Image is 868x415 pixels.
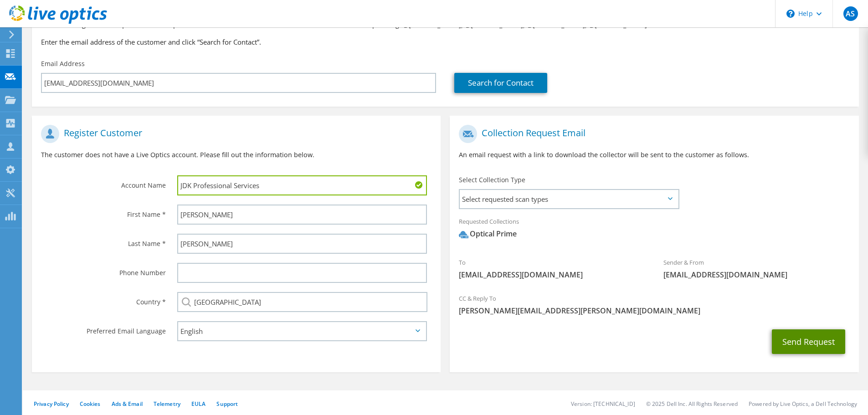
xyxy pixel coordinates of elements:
p: The customer does not have a Live Optics account. Please fill out the information below. [41,150,431,160]
label: Account Name [41,175,166,190]
a: EULA [191,400,205,408]
p: An email request with a link to download the collector will be sent to the customer as follows. [459,150,849,160]
div: Optical Prime [459,229,517,239]
li: © 2025 Dell Inc. All Rights Reserved [646,400,738,408]
h1: Collection Request Email [459,125,845,143]
div: CC & Reply To [450,289,858,320]
label: Country * [41,292,166,307]
a: Search for Contact [454,73,547,93]
a: Cookies [80,400,101,408]
span: [EMAIL_ADDRESS][DOMAIN_NAME] [663,270,850,280]
span: [EMAIL_ADDRESS][DOMAIN_NAME] [459,270,645,280]
label: Preferred Email Language [41,321,166,336]
label: Phone Number [41,263,166,277]
label: First Name * [41,205,166,219]
div: To [450,253,654,284]
label: Last Name * [41,234,166,248]
label: Email Address [41,59,85,68]
a: Ads & Email [112,400,143,408]
a: Privacy Policy [34,400,69,408]
span: AS [843,6,858,21]
div: Sender & From [654,253,859,284]
label: Select Collection Type [459,175,525,184]
a: Telemetry [154,400,180,408]
li: Powered by Live Optics, a Dell Technology [749,400,857,408]
span: Select requested scan types [460,190,678,208]
h3: Enter the email address of the customer and click “Search for Contact”. [41,37,850,47]
span: [PERSON_NAME][EMAIL_ADDRESS][PERSON_NAME][DOMAIN_NAME] [459,306,849,316]
svg: \n [786,10,795,18]
li: Version: [TECHNICAL_ID] [571,400,635,408]
div: Requested Collections [450,212,858,248]
h1: Register Customer [41,125,427,143]
a: Support [216,400,238,408]
button: Send Request [772,329,845,354]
